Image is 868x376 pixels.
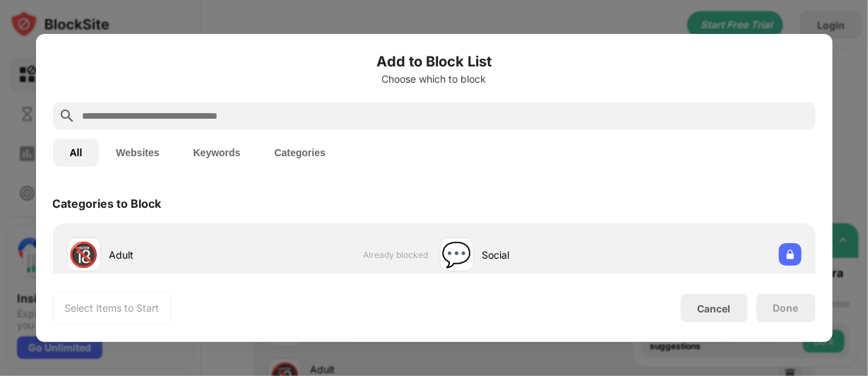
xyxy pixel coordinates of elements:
[177,139,258,167] button: Keywords
[364,249,429,260] span: Already blocked
[53,51,816,72] h6: Add to Block List
[109,247,248,262] div: Adult
[65,301,160,315] div: Select Items to Start
[99,139,176,167] button: Websites
[442,240,472,269] div: 💬
[69,240,99,269] div: 🔞
[482,247,621,262] div: Social
[258,139,343,167] button: Categories
[773,302,799,314] div: Done
[53,139,100,167] button: All
[53,196,162,211] div: Categories to Block
[53,74,816,85] div: Choose which to block
[698,302,731,315] div: Cancel
[59,107,76,124] img: search.svg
